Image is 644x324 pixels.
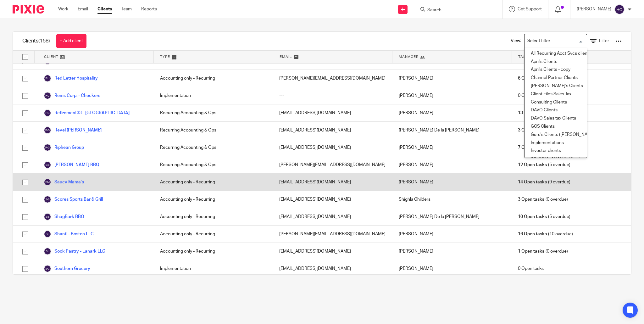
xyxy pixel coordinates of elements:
[273,260,392,277] div: [EMAIL_ADDRESS][DOMAIN_NAME]
[154,70,273,87] div: Accounting only - Recurring
[525,106,587,115] li: DAVO Clients
[525,115,587,123] li: DAVO Sales tax Clients
[58,6,68,12] a: Work
[518,248,544,254] span: 1 Open tasks
[273,191,392,208] div: [EMAIL_ADDRESS][DOMAIN_NAME]
[518,75,544,81] span: 6 Open tasks
[518,179,547,185] span: 14 Open tasks
[392,191,512,208] div: Shighla Childers
[518,179,570,185] span: (9 overdue)
[614,4,625,14] img: svg%3E
[78,6,88,12] a: Email
[525,147,587,155] li: Investor clients
[141,6,157,12] a: Reports
[524,34,587,48] div: Search for option
[22,38,50,44] h1: Clients
[44,265,51,272] img: svg%3E
[392,122,512,139] div: [PERSON_NAME] De la [PERSON_NAME]
[44,92,51,99] img: svg%3E
[160,54,170,59] span: Type
[518,127,568,133] span: (2 overdue)
[518,214,570,220] span: (5 overdue)
[154,208,273,225] div: Accounting only - Recurring
[525,50,587,58] li: All Recurring Acct Svcs clients
[525,66,587,74] li: April's Clients - copy
[518,144,544,151] span: 7 Open tasks
[154,243,273,260] div: Accounting only - Recurring
[44,265,90,272] a: Southern Grocery
[154,191,273,208] div: Accounting only - Recurring
[392,243,512,260] div: [PERSON_NAME]
[44,126,102,134] a: Revel [PERSON_NAME]
[518,75,568,81] span: (2 overdue)
[44,230,51,238] img: svg%3E
[97,6,112,12] a: Clients
[44,213,51,221] img: svg%3E
[518,110,547,116] span: 13 Open tasks
[273,156,392,173] div: [PERSON_NAME][EMAIL_ADDRESS][DOMAIN_NAME]
[399,54,419,59] span: Manager
[273,87,392,104] div: ---
[518,248,568,254] span: (0 overdue)
[154,156,273,173] div: Recurring Accounting & Ops
[154,226,273,243] div: Accounting only - Recurring
[518,214,547,220] span: 10 Open tasks
[392,260,512,277] div: [PERSON_NAME]
[44,92,100,99] a: Rems Corp. - Checkers
[525,123,587,131] li: GCS Clients
[525,58,587,66] li: April's Clients
[427,8,483,13] input: Search
[44,126,51,134] img: svg%3E
[44,196,51,203] img: svg%3E
[392,174,512,191] div: [PERSON_NAME]
[280,54,292,59] span: Email
[273,139,392,156] div: [EMAIL_ADDRESS][DOMAIN_NAME]
[44,230,94,238] a: Shanti - Boston LLC
[392,139,512,156] div: [PERSON_NAME]
[518,231,547,237] span: 16 Open tasks
[599,39,609,43] span: Filter
[518,7,542,11] span: Get Support
[525,131,587,139] li: Guru's Clients ([PERSON_NAME])
[154,260,273,277] div: Implementation
[44,178,51,186] img: svg%3E
[44,248,105,255] a: Sook Pastry - Lanark LLC
[518,127,544,133] span: 3 Open tasks
[273,122,392,139] div: [EMAIL_ADDRESS][DOMAIN_NAME]
[154,104,273,121] div: Recurring Accounting & Ops
[273,226,392,243] div: [PERSON_NAME][EMAIL_ADDRESS][DOMAIN_NAME]
[38,38,50,43] span: (158)
[273,174,392,191] div: [EMAIL_ADDRESS][DOMAIN_NAME]
[44,75,51,82] img: svg%3E
[44,144,51,151] img: svg%3E
[273,243,392,260] div: [EMAIL_ADDRESS][DOMAIN_NAME]
[392,226,512,243] div: [PERSON_NAME]
[525,139,587,147] li: Implementations
[501,32,622,50] div: View:
[518,144,568,151] span: (2 overdue)
[44,213,84,221] a: ShagBark BBQ
[154,174,273,191] div: Accounting only - Recurring
[44,248,51,255] img: svg%3E
[44,178,84,186] a: Saucy Mama's
[392,104,512,121] div: [PERSON_NAME]
[13,5,44,14] img: Pixie
[577,6,611,12] p: [PERSON_NAME]
[525,74,587,82] li: Channel Partner Clients
[525,98,587,107] li: Consulting Clients
[154,87,273,104] div: Implementation
[19,51,31,63] input: Select all
[392,87,512,104] div: [PERSON_NAME]
[525,155,587,163] li: [PERSON_NAME]'s Clients
[518,92,544,99] span: 0 Open tasks
[525,36,583,47] input: Search for option
[518,110,573,116] span: (12 overdue)
[44,161,99,169] a: [PERSON_NAME] BBQ
[518,265,544,272] span: 0 Open tasks
[518,54,546,59] span: Task Status
[56,34,86,48] a: + Add client
[518,231,573,237] span: (10 overdue)
[525,90,587,98] li: Client Files Sales Tax
[44,54,58,59] span: Client
[44,161,51,169] img: svg%3E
